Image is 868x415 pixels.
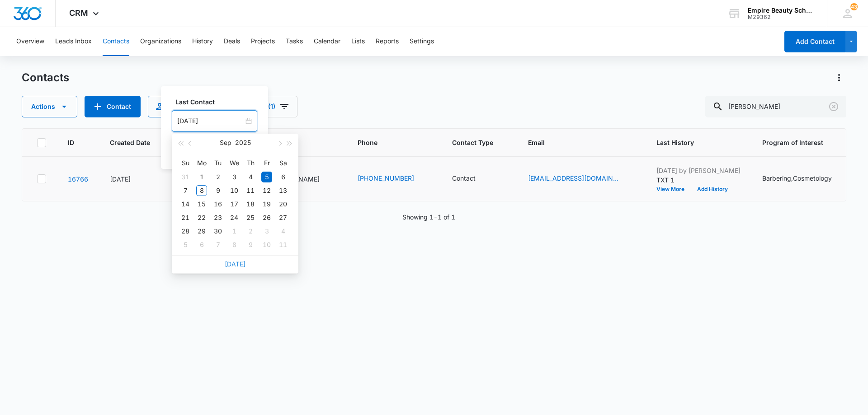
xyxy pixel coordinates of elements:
button: Import Contacts [148,96,230,117]
td: 2025-09-17 [226,197,242,211]
div: 28 [180,226,191,237]
span: (1) [268,103,275,110]
div: 13 [278,185,288,196]
a: [PHONE_NUMBER] [358,173,414,183]
td: 2025-09-30 [210,224,226,238]
div: 10 [229,185,240,196]
button: Lists [351,27,365,56]
span: CRM [69,8,88,18]
td: 2025-09-08 [193,184,210,197]
input: Search Contacts [705,96,846,117]
th: Su [177,156,193,170]
div: 11 [245,185,256,196]
button: Actions [22,96,77,117]
button: Calendar [314,27,340,56]
div: 5 [180,239,191,250]
td: 2025-09-26 [259,211,275,224]
button: View More [656,187,691,192]
div: 5 [261,172,272,182]
div: 3 [261,226,272,237]
td: 2025-09-05 [259,170,275,184]
div: [DATE] [110,174,163,184]
div: notifications count [850,3,858,10]
div: 1 [196,172,207,182]
td: 2025-09-01 [193,170,210,184]
td: 2025-09-20 [275,197,291,211]
td: 2025-09-25 [242,211,259,224]
th: Fr [259,156,275,170]
p: TXT 1 [656,175,741,185]
div: 8 [229,239,240,250]
div: 27 [278,212,288,223]
button: Add Contact [85,96,141,117]
div: 30 [212,226,223,237]
div: 6 [278,172,288,182]
span: Phone [358,138,417,147]
button: Leads Inbox [55,27,92,56]
td: 2025-09-02 [210,170,226,184]
span: Created Date [110,138,150,147]
td: 2025-09-23 [210,211,226,224]
div: Contact Type - Contact - Select to Edit Field [452,173,492,184]
button: Settings [410,27,434,56]
td: 2025-10-03 [259,224,275,238]
div: Phone - (413) 888-8423 - Select to Edit Field [358,173,430,184]
div: 16 [212,199,223,210]
div: 19 [261,199,272,210]
button: Actions [832,70,846,85]
div: Program of Interest - Barbering,Cosmetology - Select to Edit Field [762,173,848,184]
div: 14 [180,199,191,210]
td: 2025-09-07 [177,184,193,197]
td: 2025-09-06 [275,170,291,184]
td: 2025-09-10 [226,184,242,197]
td: 2025-10-11 [275,238,291,252]
td: 2025-09-22 [193,211,210,224]
span: ID [68,138,75,147]
div: 29 [196,226,207,237]
a: [DATE] [225,260,245,268]
td: 2025-09-16 [210,197,226,211]
button: Overview [16,27,44,56]
div: 7 [180,185,191,196]
div: account id [748,14,814,20]
div: 2 [245,226,256,237]
td: 2025-10-07 [210,238,226,252]
label: Last Contact [175,97,261,107]
div: 4 [278,226,288,237]
div: 21 [180,212,191,223]
th: Tu [210,156,226,170]
td: 2025-09-24 [226,211,242,224]
div: 11 [278,239,288,250]
td: 2025-09-11 [242,184,259,197]
div: 15 [196,199,207,210]
div: 2 [212,172,223,182]
div: 25 [245,212,256,223]
div: 8 [196,185,207,196]
div: 9 [245,239,256,250]
div: 6 [196,239,207,250]
div: Email - jarridleo20@gmail.com - Select to Edit Field [528,173,635,184]
button: Add History [691,187,734,192]
td: 2025-10-05 [177,238,193,252]
div: 20 [278,199,288,210]
button: Projects [251,27,275,56]
button: Contacts [103,27,129,56]
th: Th [242,156,259,170]
td: 2025-09-18 [242,197,259,211]
td: 2025-09-15 [193,197,210,211]
button: Add Contact [784,31,845,52]
p: Showing 1-1 of 1 [402,212,455,222]
div: Barbering,Cosmetology [762,173,832,183]
div: 9 [212,185,223,196]
td: 2025-10-04 [275,224,291,238]
div: 26 [261,212,272,223]
div: 4 [245,172,256,182]
div: Contact [452,173,476,183]
td: 2025-09-13 [275,184,291,197]
div: 17 [229,199,240,210]
button: Tasks [286,27,303,56]
div: 3 [229,172,240,182]
td: 2025-10-08 [226,238,242,252]
td: 2025-09-14 [177,197,193,211]
button: Clear [826,99,841,114]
